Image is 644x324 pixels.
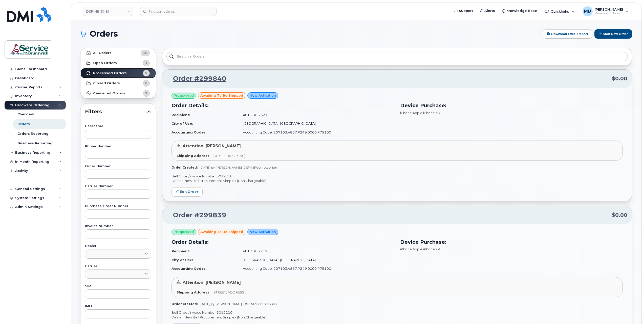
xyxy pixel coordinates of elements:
span: [STREET_ADDRESS] [212,290,245,294]
label: Dealer [85,245,151,248]
button: Download Excel Report [543,29,592,39]
span: Preapproved [174,230,194,234]
span: awaiting to be shipped [200,229,243,234]
span: iPhone Apple iPhone XR [400,247,440,251]
p: Dealer: New Bell Procurement Simplex (Non Chargeable) [171,178,623,183]
a: Cancelled Orders2 [80,88,156,98]
td: Accounting Code: 207103.4867.P249.0000.P75100 [238,128,394,137]
td: [GEOGRAPHIC_DATA], [GEOGRAPHIC_DATA] [238,119,394,128]
h3: Order Details: [171,238,394,246]
input: Search in orders [166,52,628,61]
span: Attention: [PERSON_NAME] [183,144,241,148]
strong: Accounting Codes: [171,130,207,134]
button: Start New Order [594,29,632,39]
span: 10 [143,50,147,55]
strong: Cancelled Orders [93,91,125,95]
strong: Recipient: [171,113,190,117]
strong: Shipping Address: [177,154,210,158]
span: Orders [90,30,118,38]
label: Carrier [85,265,151,268]
td: AUTOBUS 321 [238,111,394,119]
span: [STREET_ADDRESS] [212,154,245,158]
strong: City of Use: [171,121,193,125]
label: Username [85,125,151,128]
label: Purchase Order Number [85,205,151,208]
span: iPhone Apple iPhone XR [400,111,440,115]
strong: Recipient: [171,249,190,253]
span: 1 [145,61,147,65]
span: [DATE] by [PERSON_NAME] (DSF-NE\Comptabilité) [200,302,277,306]
td: AUTOBUS 212 [238,247,394,256]
span: $0.00 [612,211,627,219]
strong: City of Use: [171,258,193,262]
span: $0.00 [612,75,627,82]
label: SIM [85,285,151,288]
span: [DATE] by [PERSON_NAME] (DSF-NE\Comptabilité) [200,166,277,169]
p: Bell Order/Invoice Number 3012218 [171,174,623,179]
span: New Activation [250,93,276,98]
td: Accounting Code: 207103.4867.P249.0000.P75100 [238,264,394,273]
a: Order #299839 [167,211,226,220]
strong: Open Orders [93,61,117,65]
a: Processed Orders7 [80,68,156,78]
span: Filters [85,108,147,115]
h3: Order Details: [171,102,394,109]
strong: Order Created: [171,166,198,169]
span: awaiting to be shipped [200,93,243,98]
strong: Processed Orders [93,71,127,75]
td: [GEOGRAPHIC_DATA], [GEOGRAPHIC_DATA] [238,256,394,264]
span: New Activation [250,229,276,234]
span: 2 [145,91,147,96]
h3: Device Purchase: [400,238,623,246]
label: Order Number [85,165,151,168]
a: Edit Order [171,187,203,197]
a: Open Orders1 [80,58,156,68]
label: IMEI [85,305,151,308]
a: All Orders10 [80,48,156,58]
strong: Order Created: [171,302,198,306]
strong: Closed Orders [93,81,120,85]
label: Carrier Number [85,185,151,188]
label: Phone Number [85,145,151,148]
span: Attention: [PERSON_NAME] [183,280,241,285]
strong: Accounting Codes: [171,266,207,271]
label: Invoice Number [85,225,151,228]
p: Bell Order/Invoice Number 3012210 [171,310,623,315]
a: Closed Orders0 [80,78,156,88]
p: Dealer: New Bell Procurement Simplex (Non Chargeable) [171,315,623,320]
span: Preapproved [174,93,194,98]
h3: Device Purchase: [400,102,623,109]
strong: Shipping Address: [177,290,210,294]
span: 0 [145,81,147,86]
span: 7 [145,71,147,75]
strong: All Orders [93,51,112,55]
a: Order #299840 [167,74,226,83]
